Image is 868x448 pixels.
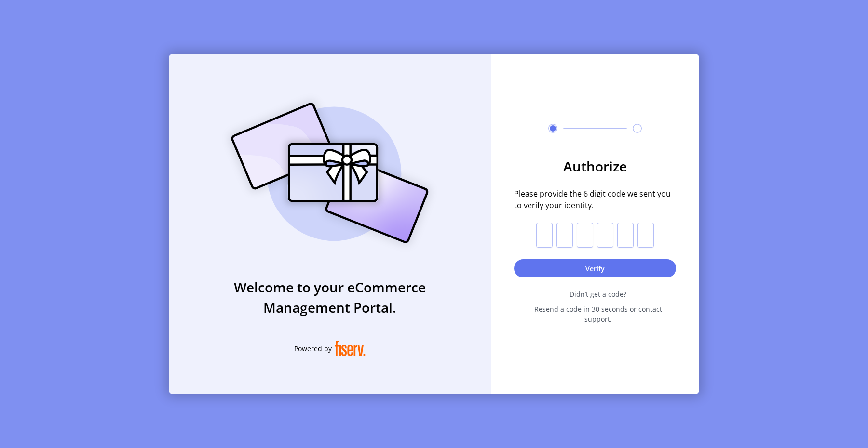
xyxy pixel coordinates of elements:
span: Resend a code in 30 seconds or contact support. [520,304,676,324]
h3: Authorize [514,156,676,176]
button: Verify [514,259,676,277]
span: Didn’t get a code? [520,289,676,299]
h3: Welcome to your eCommerce Management Portal. [169,277,491,317]
span: Please provide the 6 digit code we sent you to verify your identity. [514,188,676,211]
span: Powered by [294,343,332,354]
img: card_Illustration.svg [217,92,443,254]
